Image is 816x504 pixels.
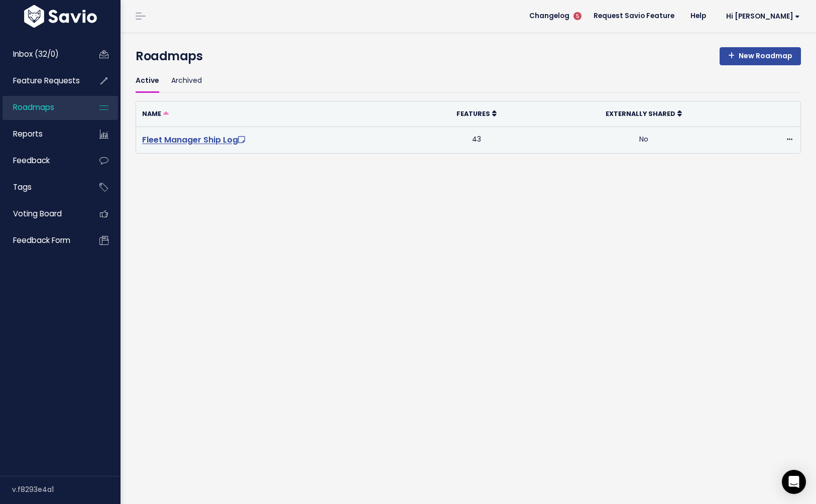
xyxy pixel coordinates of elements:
[13,129,43,139] span: Reports
[13,182,32,192] span: Tags
[13,49,59,59] span: Inbox (32/0)
[171,69,202,93] a: Archived
[13,235,70,245] span: Feedback form
[136,69,159,93] a: Active
[456,108,497,118] a: Features
[13,208,62,219] span: Voting Board
[539,127,749,153] td: No
[13,75,80,86] span: Feature Requests
[720,47,801,65] a: New Roadmap
[3,122,83,146] a: Reports
[726,13,800,20] span: Hi [PERSON_NAME]
[414,127,538,153] td: 43
[13,102,54,112] span: Roadmaps
[3,149,83,172] a: Feedback
[782,470,806,494] div: Open Intercom Messenger
[142,109,161,118] span: Name
[136,47,801,65] h4: Roadmaps
[142,134,247,146] a: Fleet Manager Ship Log
[3,176,83,199] a: Tags
[142,108,169,118] a: Name
[3,202,83,225] a: Voting Board
[456,109,490,118] span: Features
[606,109,675,118] span: Externally Shared
[13,155,50,166] span: Feedback
[3,69,83,92] a: Feature Requests
[3,43,83,66] a: Inbox (32/0)
[3,229,83,252] a: Feedback form
[606,108,682,118] a: Externally Shared
[529,13,569,20] span: Changelog
[573,12,581,20] span: 5
[12,476,121,502] div: v.f8293e4a1
[586,9,682,24] a: Request Savio Feature
[714,9,808,24] a: Hi [PERSON_NAME]
[682,9,714,24] a: Help
[22,5,99,28] img: logo-white.9d6f32f41409.svg
[3,96,83,119] a: Roadmaps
